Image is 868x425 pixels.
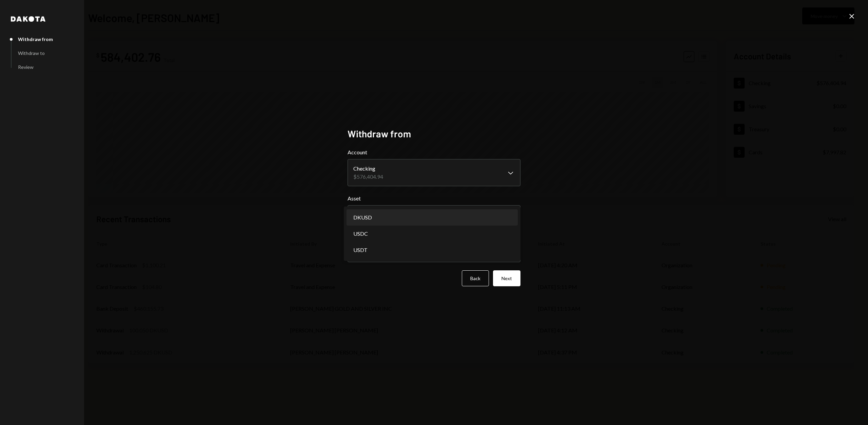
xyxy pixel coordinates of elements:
[353,246,368,254] span: USDT
[353,230,368,238] span: USDC
[348,205,520,224] button: Asset
[348,127,520,140] h2: Withdraw from
[18,64,34,70] div: Review
[462,270,489,286] button: Back
[348,148,520,156] label: Account
[18,50,45,56] div: Withdraw to
[18,36,53,42] div: Withdraw from
[348,194,520,202] label: Asset
[353,213,372,221] span: DKUSD
[348,159,520,186] button: Account
[493,270,520,286] button: Next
